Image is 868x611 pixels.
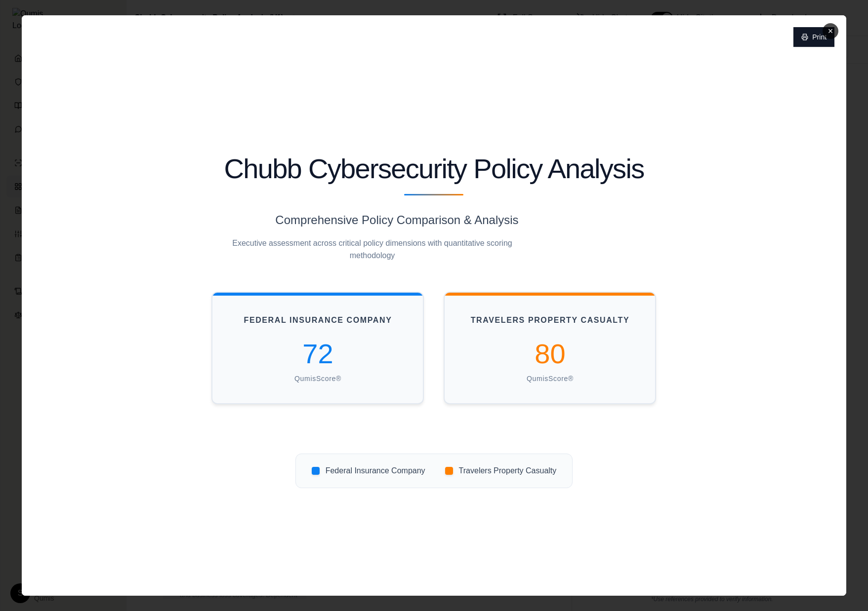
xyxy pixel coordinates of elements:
h3: Federal Insurance Company [228,312,407,328]
span: Travelers Property Casualty [459,466,557,476]
div: QumisScore® [228,374,407,383]
p: Comprehensive Policy Comparison & Analysis [224,211,570,229]
div: 72 [228,340,407,368]
div: 80 [460,340,639,368]
span: Federal Insurance Company [326,466,425,476]
p: Executive assessment across critical policy dimensions with quantitative scoring methodology [224,237,520,262]
h3: Travelers Property Casualty [460,312,639,328]
div: QumisScore® [460,374,639,383]
h1: Chubb Cybersecurity Policy Analysis [224,153,644,184]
